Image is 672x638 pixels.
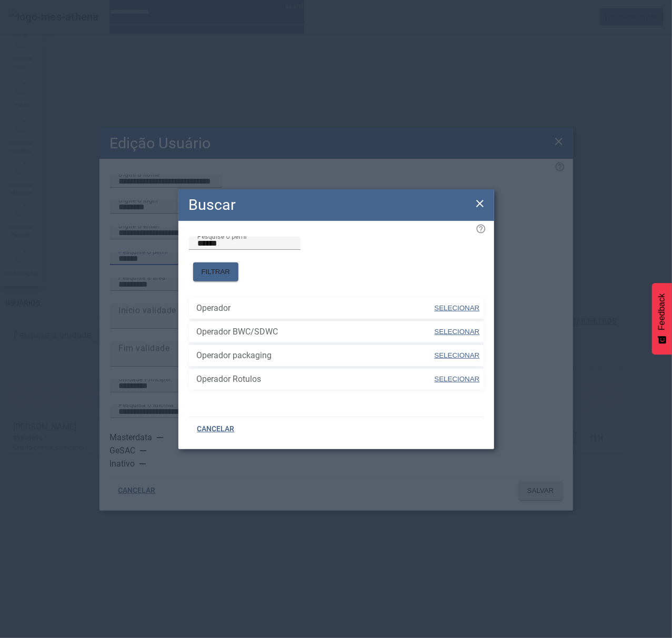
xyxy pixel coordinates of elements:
button: CANCELAR [189,420,243,439]
span: FILTRAR [202,267,230,277]
button: FILTRAR [193,262,239,281]
span: Operador Rotulos [197,373,434,386]
span: SELECIONAR [435,351,480,359]
span: SELECIONAR [435,304,480,312]
span: Operador [197,302,434,315]
button: SELECIONAR [433,299,480,318]
span: SELECIONAR [435,375,480,383]
h2: Buscar [189,194,236,216]
span: Operador BWC/SDWC [197,326,434,338]
button: SELECIONAR [433,322,480,341]
mat-label: Pesquise o perfil [197,232,247,240]
span: Feedback [657,293,667,330]
button: SELECIONAR [433,370,480,389]
span: SELECIONAR [435,328,480,336]
span: CANCELAR [197,424,235,434]
span: Operador packaging [197,349,434,362]
button: SELECIONAR [433,346,480,365]
button: Feedback - Mostrar pesquisa [652,283,672,355]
